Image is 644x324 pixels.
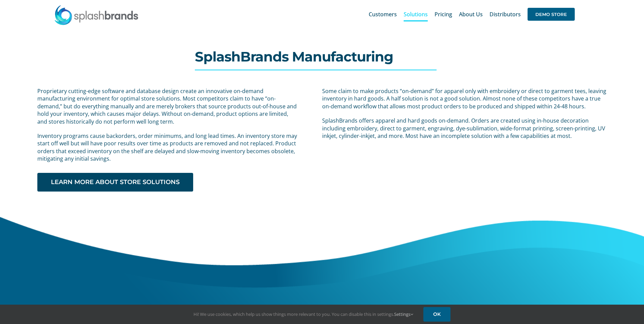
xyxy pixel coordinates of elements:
[37,87,298,125] p: Proprietary cutting-edge software and database design create an innovative on-demand manufacturin...
[54,5,139,25] img: SplashBrands.com Logo
[322,87,607,110] p: Some claim to make products “on-demand” for apparel only with embroidery or direct to garment tee...
[369,3,575,25] nav: Main Menu
[404,12,428,17] span: Solutions
[435,3,452,25] a: Pricing
[194,311,413,317] span: Hi! We use cookies, which help us show things more relevant to you. You can disable this in setti...
[369,3,397,25] a: Customers
[37,173,193,192] a: LEARN MORE ABOUT STORE SOLUTIONS
[195,50,449,64] h1: SplashBrands Manufacturing
[423,307,450,322] a: OK
[459,12,483,17] span: About Us
[37,132,298,163] p: Inventory programs cause backorders, order minimums, and long lead times. An inventory store may ...
[322,117,607,140] p: SplashBrands offers apparel and hard goods on-demand. Orders are created using in-house decoratio...
[394,311,413,317] a: Settings
[490,12,521,17] span: Distributors
[528,8,575,21] span: DEMO STORE
[490,3,521,25] a: Distributors
[369,12,397,17] span: Customers
[435,12,452,17] span: Pricing
[51,179,180,186] span: LEARN MORE ABOUT STORE SOLUTIONS
[528,3,575,25] a: DEMO STORE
